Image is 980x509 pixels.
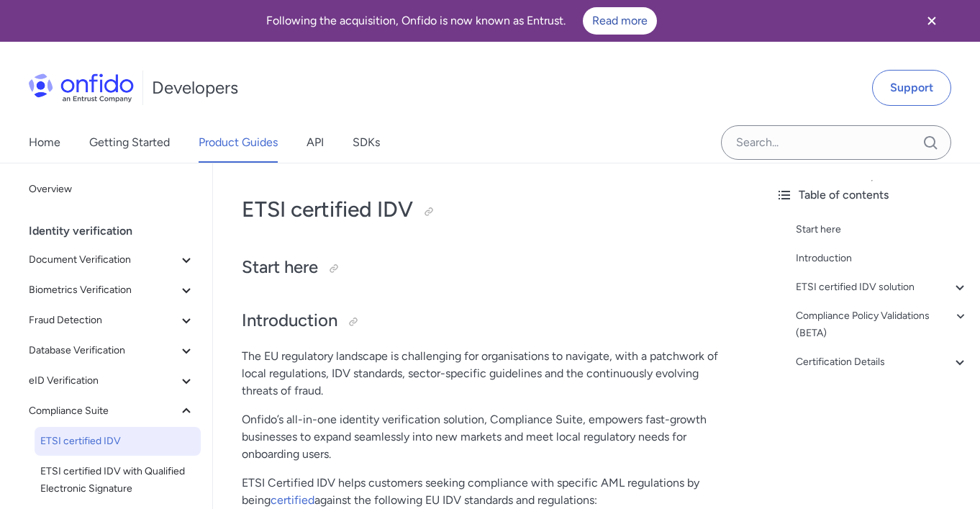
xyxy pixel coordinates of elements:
[40,433,195,450] span: ETSI certified IDV
[796,250,968,267] a: Introduction
[29,73,134,102] img: Onfido Logo
[242,256,735,280] h2: Start here
[353,122,380,163] a: SDKs
[35,457,201,503] a: ETSI certified IDV with Qualified Electronic Signature
[23,276,201,305] button: Biometrics Verification
[89,122,170,163] a: Getting Started
[796,221,968,238] a: Start here
[776,186,968,204] div: Table of contents
[796,353,968,371] a: Certification Details
[271,493,314,507] a: certified
[29,122,60,163] a: Home
[796,307,968,342] a: Compliance Policy Validations (BETA)
[23,175,201,204] a: Overview
[23,306,201,335] button: Fraud Detection
[199,122,278,163] a: Product Guides
[29,181,195,198] span: Overview
[23,246,201,274] button: Document Verification
[152,76,238,99] h1: Developers
[23,366,201,395] button: eID Verification
[29,372,178,389] span: eID Verification
[29,281,178,299] span: Biometrics Verification
[17,7,905,35] div: Following the acquisition, Onfido is now known as Entrust.
[23,336,201,365] button: Database Verification
[40,463,195,497] span: ETSI certified IDV with Qualified Electronic Signature
[242,348,735,400] p: The EU regulatory landscape is challenging for organisations to navigate, with a patchwork of loc...
[242,309,735,333] h2: Introduction
[307,122,324,163] a: API
[35,427,201,456] a: ETSI certified IDV
[905,3,958,39] button: Close banner
[29,217,207,246] div: Identity verification
[923,12,940,30] svg: Close banner
[29,402,178,420] span: Compliance Suite
[23,397,201,425] button: Compliance Suite
[29,251,178,269] span: Document Verification
[242,195,735,224] h1: ETSI certified IDV
[583,7,657,35] a: Read more
[872,70,951,106] a: Support
[29,312,178,329] span: Fraud Detection
[796,279,968,296] a: ETSI certified IDV solution
[242,411,735,463] p: Onfido’s all-in-one identity verification solution, Compliance Suite, empowers fast-growth busine...
[29,342,178,359] span: Database Verification
[721,125,951,160] input: Onfido search input field
[242,474,735,509] p: ETSI Certified IDV helps customers seeking compliance with specific AML regulations by being agai...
